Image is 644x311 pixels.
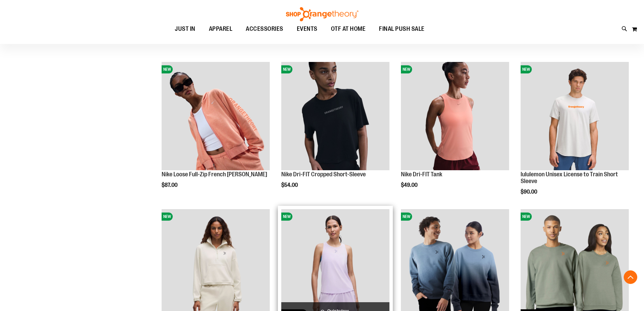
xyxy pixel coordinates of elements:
[281,65,292,73] span: NEW
[290,21,324,37] a: EVENTS
[278,59,393,205] div: product
[521,62,629,170] img: lululemon Unisex License to Train Short Sleeve
[239,21,290,37] a: ACCESSORIES
[401,62,509,171] a: Nike Dri-FIT TankNEW
[281,213,292,221] span: NEW
[521,65,532,73] span: NEW
[401,65,412,73] span: NEW
[162,213,173,221] span: NEW
[521,171,618,184] a: lululemon Unisex License to Train Short Sleeve
[398,59,512,205] div: product
[281,62,389,170] img: Nike Dri-FIT Cropped Short-Sleeve
[379,21,425,37] span: FINAL PUSH SALE
[281,62,389,171] a: Nike Dri-FIT Cropped Short-SleeveNEW
[162,65,173,73] span: NEW
[521,189,538,195] span: $90.00
[202,21,239,37] a: APPAREL
[624,270,637,284] button: Back To Top
[401,62,509,170] img: Nike Dri-FIT Tank
[401,171,442,178] a: Nike Dri-FIT Tank
[324,21,373,37] a: OTF AT HOME
[209,21,233,37] span: APPAREL
[162,171,267,178] a: Nike Loose Full-Zip French [PERSON_NAME]
[281,171,366,178] a: Nike Dri-FIT Cropped Short-Sleeve
[281,182,299,188] span: $54.00
[521,62,629,171] a: lululemon Unisex License to Train Short SleeveNEW
[162,182,178,188] span: $87.00
[401,213,412,221] span: NEW
[331,21,366,37] span: OTF AT HOME
[517,59,632,212] div: product
[162,62,270,170] img: Nike Loose Full-Zip French Terry Hoodie
[372,21,431,37] a: FINAL PUSH SALE
[168,21,202,37] a: JUST IN
[175,21,195,37] span: JUST IN
[246,21,283,37] span: ACCESSORIES
[285,7,359,21] img: Shop Orangetheory
[521,213,532,221] span: NEW
[162,62,270,171] a: Nike Loose Full-Zip French Terry HoodieNEW
[401,182,419,188] span: $49.00
[158,59,273,205] div: product
[297,21,317,37] span: EVENTS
